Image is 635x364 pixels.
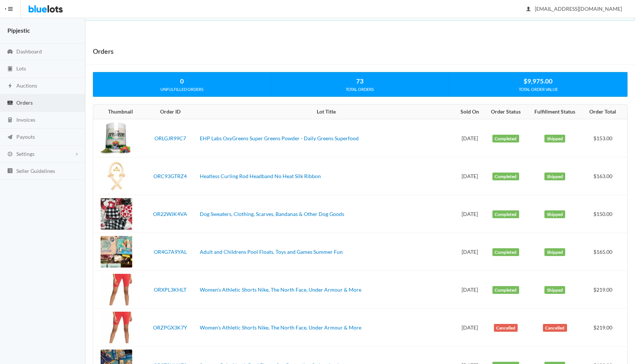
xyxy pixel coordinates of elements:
[544,248,565,256] label: Shipped
[583,105,627,119] th: Order Total
[492,173,519,181] label: Completed
[154,286,186,293] a: ORXPL3KHLT
[544,210,565,219] label: Shipped
[492,286,519,294] label: Completed
[16,151,35,157] span: Settings
[356,77,364,85] strong: 73
[200,211,344,217] a: Dog Sweaters, Clothing, Scarves, Bandanas & Other Dog Goods
[455,119,485,157] td: [DATE]
[527,105,583,119] th: Fulfillment Status
[455,105,485,119] th: Sold On
[527,6,622,12] span: [EMAIL_ADDRESS][DOMAIN_NAME]
[93,86,271,93] div: UNFULFILLED ORDERS
[154,135,186,141] a: ORLGJR99C7
[16,99,33,106] span: Orders
[6,49,14,56] ion-icon: speedometer
[455,309,485,347] td: [DATE]
[492,248,519,256] label: Completed
[6,66,14,73] ion-icon: clipboard
[6,134,14,141] ion-icon: paper plane
[200,249,343,255] a: Adult and Childrens Pool Floats, Toys and Games Summer Fun
[583,195,627,233] td: $150.00
[583,119,627,157] td: $153.00
[16,48,42,55] span: Dashboard
[525,6,532,13] ion-icon: person
[153,211,187,217] a: OR22WJK4VA
[143,105,197,119] th: Order ID
[16,117,35,123] span: Invoices
[494,324,518,332] label: Cancelled
[200,286,361,293] a: Women's Athletic Shorts Nike, The North Face, Under Armour & More
[455,233,485,271] td: [DATE]
[455,157,485,195] td: [DATE]
[153,173,187,179] a: ORC93GTRZ4
[7,27,30,34] strong: Pipjestic
[197,105,455,119] th: Lot Title
[93,46,114,57] h1: Orders
[544,135,565,143] label: Shipped
[583,271,627,309] td: $219.00
[271,86,449,93] div: TOTAL ORDERS
[544,173,565,181] label: Shipped
[153,324,187,331] a: ORZPGX3K7Y
[583,309,627,347] td: $219.00
[6,83,14,90] ion-icon: flash
[180,77,184,85] strong: 0
[6,168,14,175] ion-icon: list box
[455,271,485,309] td: [DATE]
[6,151,14,158] ion-icon: cog
[583,157,627,195] td: $163.00
[16,65,26,72] span: Lots
[485,105,527,119] th: Order Status
[449,86,627,93] div: TOTAL ORDER VALUE
[93,105,143,119] th: Thumbnail
[455,195,485,233] td: [DATE]
[492,210,519,219] label: Completed
[200,324,361,331] a: Women's Athletic Shorts Nike, The North Face, Under Armour & More
[16,134,35,140] span: Payouts
[544,286,565,294] label: Shipped
[200,173,321,179] a: Heatless Curling Rod Headband No Heat Silk Ribbon
[16,82,37,89] span: Auctions
[6,100,14,107] ion-icon: cash
[6,117,14,124] ion-icon: calculator
[524,77,553,85] strong: $9,975.00
[543,324,567,332] label: Cancelled
[492,135,519,143] label: Completed
[16,168,55,174] span: Seller Guidelines
[154,249,187,255] a: OR4G7A9YAL
[583,233,627,271] td: $165.00
[200,135,359,141] a: EHP Labs OxyGreens Super Greens Powder - Daily Greens Superfood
